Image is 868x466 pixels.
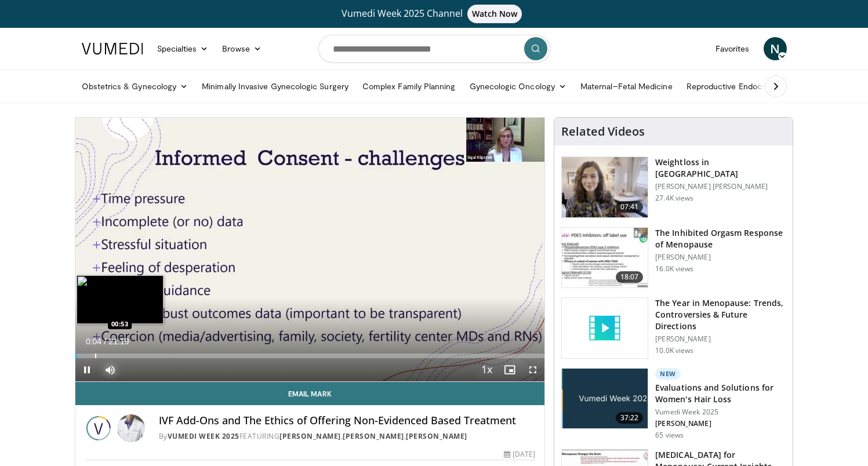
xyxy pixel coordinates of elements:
a: Vumedi Week 2025 [168,431,239,441]
a: [PERSON_NAME] [343,431,404,441]
img: video_placeholder_short.svg [562,298,648,358]
p: 16.0K views [655,264,693,274]
h3: The Inhibited Orgasm Response of Menopause [655,227,786,250]
button: Playback Rate [475,358,498,381]
p: 10.0K views [655,346,693,355]
p: 65 views [655,431,684,440]
p: [PERSON_NAME] [655,334,786,344]
img: VuMedi Logo [82,43,143,54]
img: Vumedi Week 2025 [85,414,112,442]
span: 07:41 [616,201,644,213]
a: Minimally Invasive Gynecologic Surgery [195,75,355,98]
a: 18:07 The Inhibited Orgasm Response of Menopause [PERSON_NAME] 16.0K views [561,227,786,289]
button: Enable picture-in-picture mode [498,358,521,381]
p: 27.4K views [655,194,693,203]
img: Avatar [117,414,145,442]
p: New [655,368,681,380]
h4: IVF Add-Ons and The Ethics of Offering Non-Evidenced Based Treatment [159,414,536,427]
a: 37:22 New Evaluations and Solutions for Women's Hair Loss Vumedi Week 2025 [PERSON_NAME] 65 views [561,368,786,440]
a: Favorites [709,37,757,60]
span: 18:07 [616,271,644,283]
span: 0:04 [86,337,101,346]
button: Fullscreen [521,358,544,381]
video-js: Video Player [75,118,545,382]
h3: Weightloss in [GEOGRAPHIC_DATA] [655,156,786,180]
a: Specialties [150,37,216,60]
p: Vumedi Week 2025 [655,407,786,417]
h3: Evaluations and Solutions for Women's Hair Loss [655,382,786,405]
span: 21:19 [108,337,129,346]
div: [DATE] [504,449,535,460]
a: [PERSON_NAME] [279,431,341,441]
a: Maternal–Fetal Medicine [573,75,680,98]
p: [PERSON_NAME] [655,253,786,262]
img: 4dd4c714-532f-44da-96b3-d887f22c4efa.jpg.150x105_q85_crop-smart_upscale.jpg [562,369,648,429]
input: Search topics, interventions [318,35,550,63]
a: Browse [215,37,268,60]
button: Mute [99,358,122,381]
h4: Related Videos [561,125,645,139]
div: By FEATURING , , [159,431,536,442]
span: 37:22 [616,412,644,424]
a: Vumedi Week 2025 ChannelWatch Now [83,5,785,23]
a: N [764,37,787,60]
button: Pause [75,358,99,381]
a: 07:41 Weightloss in [GEOGRAPHIC_DATA] [PERSON_NAME] [PERSON_NAME] 27.4K views [561,156,786,218]
h3: The Year in Menopause: Trends, Controversies & Future Directions [655,297,786,332]
a: Gynecologic Oncology [463,75,573,98]
a: The Year in Menopause: Trends, Controversies & Future Directions [PERSON_NAME] 10.0K views [561,297,786,359]
img: 9983fed1-7565-45be-8934-aef1103ce6e2.150x105_q85_crop-smart_upscale.jpg [562,157,648,217]
a: Obstetrics & Gynecology [75,75,195,98]
p: [PERSON_NAME] [PERSON_NAME] [655,182,786,191]
a: [PERSON_NAME] [406,431,467,441]
img: 283c0f17-5e2d-42ba-a87c-168d447cdba4.150x105_q85_crop-smart_upscale.jpg [562,228,648,288]
div: Progress Bar [75,354,545,358]
a: Complex Family Planning [355,75,463,98]
p: [PERSON_NAME] [655,419,786,428]
span: / [104,337,107,346]
img: image.jpeg [77,275,164,324]
span: Watch Now [467,5,522,23]
a: Email Mark [75,382,545,405]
